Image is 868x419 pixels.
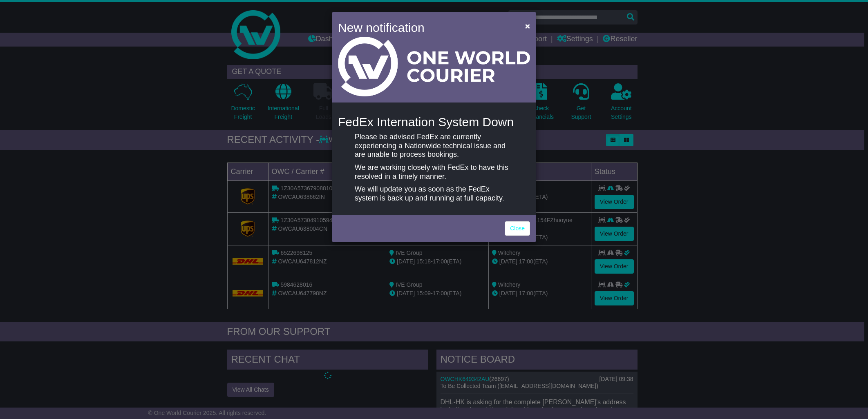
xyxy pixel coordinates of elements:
span: × [525,21,530,31]
p: We will update you as soon as the FedEx system is back up and running at full capacity. [355,185,513,203]
button: Close [521,18,534,34]
p: Please be advised FedEx are currently experiencing a Nationwide technical issue and are unable to... [355,133,513,159]
h4: New notification [338,18,513,37]
p: We are working closely with FedEx to have this resolved in a timely manner. [355,163,513,181]
a: Close [505,221,530,236]
img: Light [338,37,530,96]
h4: FedEx Internation System Down [338,115,530,129]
